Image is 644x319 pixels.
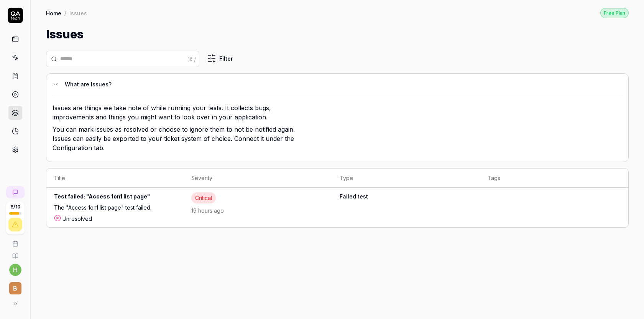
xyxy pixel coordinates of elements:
th: Title [46,169,184,188]
div: Critical [191,192,216,203]
div: ⌘ / [187,55,196,63]
th: Type [332,169,480,188]
th: Tags [480,169,628,188]
div: What are Issues? [65,80,616,89]
th: Severity [184,169,332,188]
button: Free Plan [600,8,629,18]
button: B [3,276,27,296]
span: B [9,282,21,294]
h1: Issues [46,26,84,43]
div: / [64,9,66,17]
div: The "Access 1on1 list page" test failed. [54,203,176,215]
a: New conversation [6,186,25,198]
time: 19 hours ago [191,207,224,214]
p: Issues are things we take note of while running your tests. It collects bugs, improvements and th... [53,103,302,125]
b: Failed test [340,192,473,200]
a: Documentation [3,247,27,259]
a: Home [46,9,61,17]
button: What are Issues? [53,80,616,89]
div: Issues [69,9,87,17]
div: Unresolved [54,215,176,223]
button: h [9,264,21,276]
button: Filter [202,51,238,66]
span: 8 / 10 [10,205,20,209]
p: You can mark issues as resolved or choose to ignore them to not be notified again. Issues can eas... [53,125,302,155]
div: Free Plan [600,8,629,18]
a: Book a call with us [3,235,27,247]
div: Test failed: "Access 1on1 list page" [54,192,176,203]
